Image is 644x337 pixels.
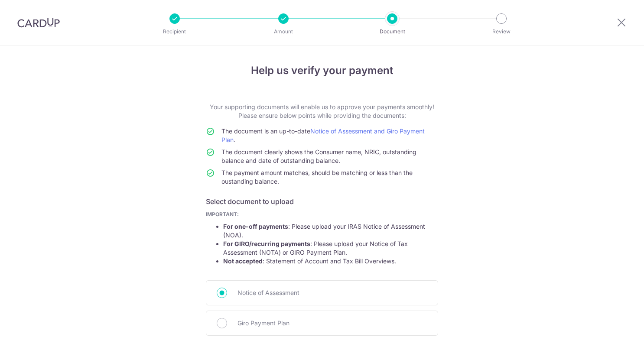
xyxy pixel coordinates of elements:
[223,223,288,230] strong: For one-off payments
[223,257,438,266] li: : Statement of Account and Tax Bill Overviews.
[221,148,416,164] span: The document clearly shows the Consumer name, NRIC, outstanding balance and date of outstanding b...
[221,127,425,143] span: The document is an up-to-date .
[469,27,533,36] p: Review
[206,63,438,78] h4: Help us verify your payment
[206,211,239,217] b: IMPORTANT:
[206,196,438,207] h6: Select document to upload
[223,240,438,257] li: : Please upload your Notice of Tax Assessment (NOTA) or GIRO Payment Plan.
[143,27,207,36] p: Recipient
[237,288,427,298] span: Notice of Assessment
[17,17,60,28] img: CardUp
[223,257,263,265] strong: Not accepted
[223,222,438,240] li: : Please upload your IRAS Notice of Assessment (NOA).
[360,27,424,36] p: Document
[206,103,438,120] p: Your supporting documents will enable us to approve your payments smoothly! Please ensure below p...
[223,240,310,247] strong: For GIRO/recurring payments
[251,27,315,36] p: Amount
[237,318,427,328] span: Giro Payment Plan
[221,169,413,185] span: The payment amount matches, should be matching or less than the oustanding balance.
[221,127,425,143] a: Notice of Assessment and Giro Payment Plan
